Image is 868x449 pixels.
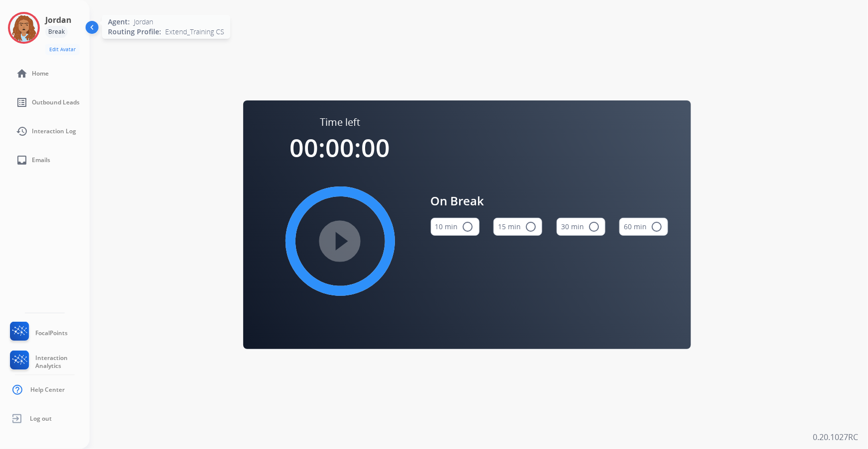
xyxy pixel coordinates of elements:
[619,218,668,236] button: 60 min
[35,354,90,370] span: Interaction Analytics
[813,431,858,443] p: 0.20.1027RC
[431,218,480,236] button: 10 min
[32,156,50,164] span: Emails
[32,70,49,78] span: Home
[45,44,80,55] button: Edit Avatar
[32,127,76,135] span: Interaction Log
[108,27,161,37] span: Routing Profile:
[165,27,224,37] span: Extend_Training CS
[431,192,669,210] span: On Break
[588,221,600,233] mat-icon: radio_button_unchecked
[557,218,605,236] button: 30 min
[35,329,68,337] span: FocalPoints
[108,17,130,27] span: Agent:
[320,115,360,129] span: Time left
[8,322,68,345] a: FocalPoints
[651,221,663,233] mat-icon: radio_button_unchecked
[30,386,65,394] span: Help Center
[16,154,28,166] mat-icon: inbox
[8,351,90,373] a: Interaction Analytics
[16,96,28,108] mat-icon: list_alt
[134,17,153,27] span: Jordan
[45,14,72,26] h3: Jordan
[10,14,38,42] img: avatar
[16,125,28,137] mat-icon: history
[45,26,68,38] div: Break
[30,415,52,423] span: Log out
[290,131,390,165] span: 00:00:00
[462,221,474,233] mat-icon: radio_button_unchecked
[16,68,28,80] mat-icon: home
[32,98,80,106] span: Outbound Leads
[525,221,537,233] mat-icon: radio_button_unchecked
[493,218,542,236] button: 15 min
